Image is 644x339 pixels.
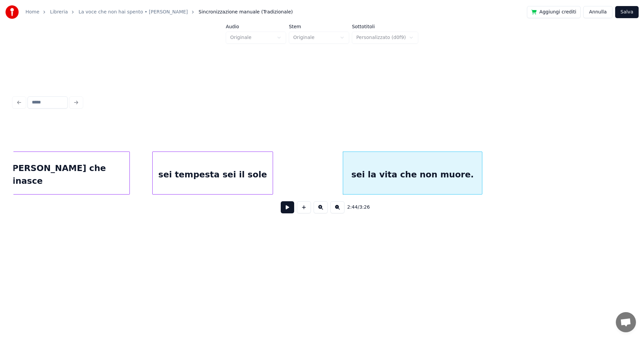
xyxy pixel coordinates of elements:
span: Sincronizzazione manuale (Tradizionale) [199,9,293,15]
div: / [347,204,363,211]
span: 2:44 [347,204,358,211]
button: Annulla [583,6,612,18]
span: 3:26 [359,204,370,211]
a: Libreria [50,9,68,15]
button: Salva [615,6,639,18]
label: Stem [289,24,349,29]
label: Sottotitoli [352,24,418,29]
div: Aprire la chat [616,312,636,332]
button: Aggiungi crediti [527,6,581,18]
a: Home [25,9,39,15]
a: La voce che non hai spento • [PERSON_NAME] [78,9,188,15]
img: youka [5,5,19,19]
label: Audio [226,24,286,29]
nav: breadcrumb [25,9,293,15]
